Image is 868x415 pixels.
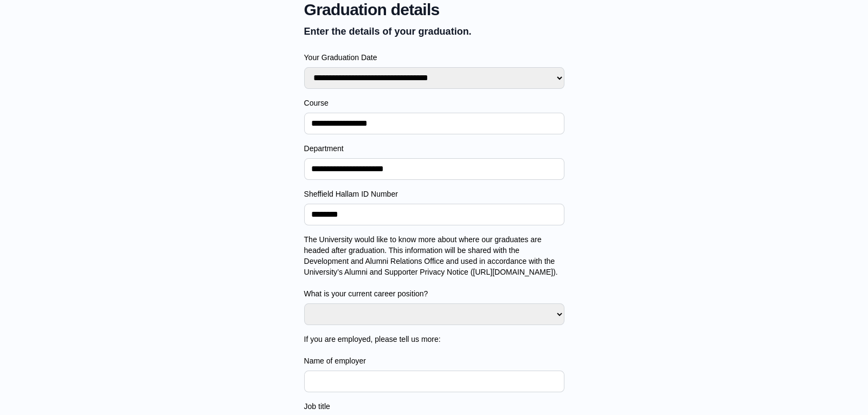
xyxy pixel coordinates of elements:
label: The University would like to know more about where our graduates are headed after graduation. Thi... [304,234,564,299]
label: Your Graduation Date [304,52,564,63]
label: Job title [304,401,564,412]
label: Sheffield Hallam ID Number [304,189,564,199]
label: Course [304,98,564,108]
label: If you are employed, please tell us more: Name of employer [304,334,564,366]
p: Enter the details of your graduation. [304,24,564,39]
label: Department [304,143,564,154]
